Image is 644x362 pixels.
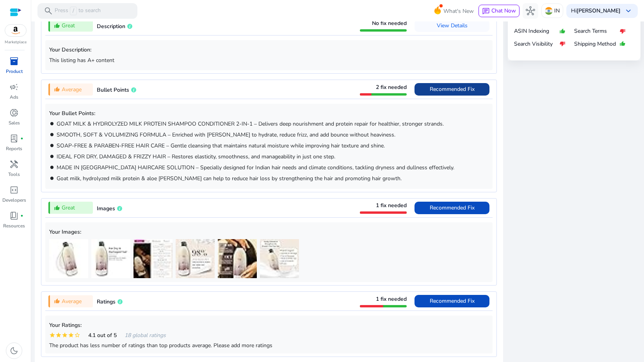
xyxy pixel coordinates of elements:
[2,197,26,204] p: Developers
[491,7,516,14] span: Chat Now
[619,37,626,50] mat-icon: thumb_up_alt
[49,110,489,117] h5: Your Bullet Points:
[523,3,538,19] button: hub
[54,298,60,304] mat-icon: thumb_up_alt
[9,134,19,143] span: lab_profile
[62,332,68,338] mat-icon: star
[9,185,19,195] span: code_blocks
[571,8,621,14] p: Hi
[62,297,82,305] span: Average
[624,6,633,16] span: keyboard_arrow_down
[54,86,60,92] mat-icon: thumb_up_alt
[97,86,129,94] span: Bullet Points
[443,4,474,18] span: What's New
[376,295,407,303] span: 1 fix needed
[49,165,55,170] mat-icon: brightness_1
[133,239,173,278] img: 517l5nJ+a7L._SS40_.jpg
[9,108,19,117] span: donut_small
[68,332,74,338] mat-icon: star
[62,204,75,212] span: Great
[20,137,23,140] span: fiber_manual_record
[57,120,444,128] span: GOAT MILK & HYDROLYZED MILK PROTEIN SHAMPOO CONDITIONER 2-IN-1 – Delivers deep nourishment and pr...
[514,27,559,35] p: ASIN Indexing
[376,83,407,91] span: 2 fix needed
[415,295,489,307] button: Recommended Fix
[9,82,19,92] span: campaign
[62,21,75,30] span: Great
[6,145,22,152] p: Reports
[49,332,55,338] mat-icon: star
[88,331,117,339] span: 4.1 out of 5
[574,40,619,48] p: Shipping Method
[97,23,125,30] span: Description
[49,341,489,350] div: The product has less number of ratings than top products average. Please add more ratings
[526,6,535,16] span: hub
[430,297,475,305] span: Recommended Fix
[559,25,566,37] mat-icon: thumb_up_alt
[57,153,335,160] span: IDEAL FOR DRY, DAMAGED & FRIZZY HAIR – Restores elasticity, smoothness, and manageability in just...
[9,346,19,355] span: dark_mode
[574,27,619,35] p: Search Terms
[10,94,18,101] p: Ads
[437,22,468,29] span: View Details
[619,25,626,37] mat-icon: thumb_down_alt
[49,121,55,126] mat-icon: brightness_1
[97,298,116,305] span: Ratings
[415,20,489,32] button: View Details
[176,239,215,278] img: 41L8Q+7FmbL._SS40_.jpg
[55,7,101,15] p: Press to search
[559,37,566,50] mat-icon: thumb_down_alt
[49,143,55,148] mat-icon: brightness_1
[49,176,55,181] mat-icon: brightness_1
[218,239,257,278] img: 41z8u4-L+JL._SS40_.jpg
[5,25,26,36] img: amazon.svg
[20,214,23,217] span: fiber_manual_record
[74,332,80,338] mat-icon: star_border
[57,164,454,171] span: MADE IN [GEOGRAPHIC_DATA] HAIRCARE SOLUTION – Specially designed for Indian hair needs and climat...
[514,40,559,48] p: Search Visibility
[49,154,55,159] mat-icon: brightness_1
[49,229,489,236] h5: Your Images:
[91,239,130,278] img: 31H9UG27zAL._SS40_.jpg
[54,23,60,29] mat-icon: thumb_up_alt
[5,39,27,45] p: Marketplace
[430,85,475,93] span: Recommended Fix
[376,202,407,209] span: 1 fix needed
[482,7,490,15] span: chat
[62,85,82,94] span: Average
[8,171,20,178] p: Tools
[576,7,621,14] b: [PERSON_NAME]
[9,57,19,66] span: inventory_2
[9,119,20,126] p: Sales
[125,331,166,339] span: 18 global ratings
[70,7,77,15] span: /
[545,7,553,15] img: in.svg
[57,175,402,182] span: Goat milk, hydrolyzed milk protein & aloe [PERSON_NAME] can help to reduce hair loss by strengthe...
[479,5,519,17] button: chatChat Now
[9,211,19,220] span: book_4
[54,205,60,211] mat-icon: thumb_up_alt
[260,239,299,278] img: 41vJ9T5HBKL._SS40_.jpg
[372,20,407,27] span: No fix needed
[55,332,62,338] mat-icon: star
[49,132,55,137] mat-icon: brightness_1
[49,322,489,329] h5: Your Ratings:
[49,56,489,64] p: This listing has A+ content
[49,239,88,278] img: 31k3T1yDMPL._SS40_.jpg
[3,222,25,229] p: Resources
[6,68,23,75] p: Product
[57,142,385,149] span: SOAP-FREE & PARABEN-FREE HAIR CARE – Gentle cleansing that maintains natural moisture while impro...
[9,160,19,169] span: handyman
[49,47,489,53] h5: Your Description:
[97,205,115,212] span: Images
[44,6,53,16] span: search
[57,131,395,138] span: SMOOTH, SOFT & VOLUMIZING FORMULA – Enriched with [PERSON_NAME] to hydrate, reduce frizz, and add...
[554,4,560,18] p: IN
[415,202,489,214] button: Recommended Fix
[415,83,489,96] button: Recommended Fix
[430,204,475,211] span: Recommended Fix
